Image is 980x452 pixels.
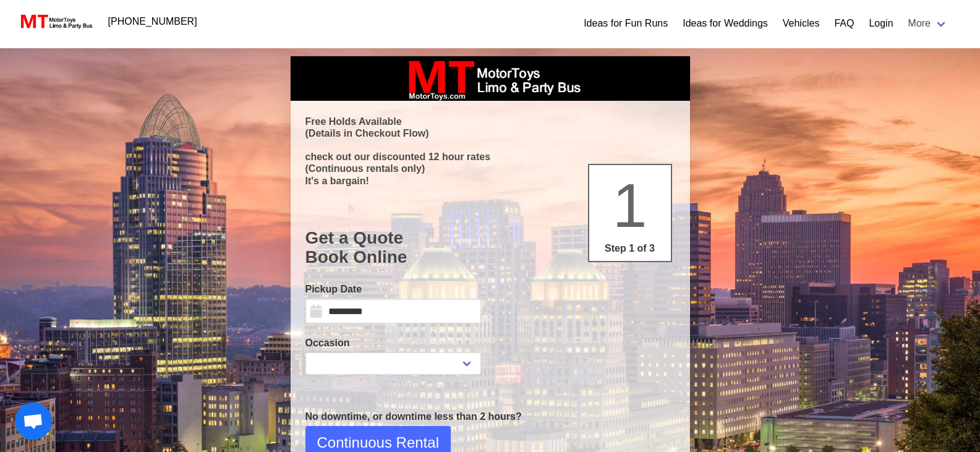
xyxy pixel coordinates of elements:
label: Occasion [305,336,481,351]
a: Ideas for Weddings [683,16,768,31]
p: No downtime, or downtime less than 2 hours? [305,409,675,424]
p: Free Holds Available [305,116,675,127]
a: FAQ [834,16,854,31]
p: (Details in Checkout Flow) [305,127,675,139]
span: 1 [613,171,647,240]
a: Ideas for Fun Runs [584,16,668,31]
a: [PHONE_NUMBER] [101,9,205,34]
a: Login [869,16,893,31]
img: MotorToys Logo [17,13,93,30]
a: Vehicles [783,16,820,31]
p: It's a bargain! [305,175,675,187]
p: Step 1 of 3 [594,241,666,256]
div: Open chat [15,403,52,440]
label: Pickup Date [305,282,481,297]
img: box_logo_brand.jpeg [398,56,583,101]
p: check out our discounted 12 hour rates [305,151,675,163]
p: (Continuous rentals only) [305,163,675,174]
h1: Get a Quote Book Online [305,228,675,267]
a: More [901,11,955,36]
